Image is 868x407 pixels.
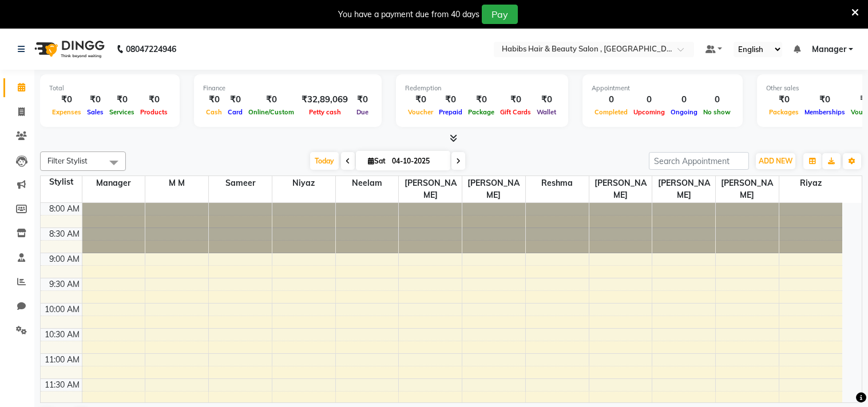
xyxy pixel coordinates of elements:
div: ₹0 [352,93,372,106]
span: Upcoming [631,108,668,116]
div: ₹0 [225,93,245,106]
div: ₹0 [203,93,225,106]
span: Products [137,108,171,116]
div: ₹0 [245,93,297,106]
div: 0 [700,93,734,106]
span: Sales [84,108,106,116]
div: Redemption [405,83,559,93]
div: 10:00 AM [42,304,82,316]
div: 11:30 AM [42,379,82,391]
span: Today [310,152,339,170]
span: [PERSON_NAME] [462,176,525,202]
span: Memberships [802,108,848,116]
span: Petty cash [306,108,344,116]
span: No show [700,108,734,116]
span: Services [106,108,137,116]
input: 2025-10-04 [389,153,446,170]
span: Manager [812,43,846,55]
b: 08047224946 [126,33,176,65]
span: Prepaid [436,108,465,116]
div: ₹0 [802,93,848,106]
div: ₹0 [766,93,802,106]
span: M M [145,176,208,190]
span: Online/Custom [245,108,297,116]
span: Card [225,108,245,116]
span: Sat [365,157,389,165]
div: Total [49,83,171,93]
div: Finance [203,83,372,93]
span: Wallet [534,108,559,116]
span: Niyaz [272,176,335,190]
div: 8:00 AM [47,203,82,215]
div: 11:00 AM [42,354,82,366]
span: Due [354,108,371,116]
div: ₹0 [49,93,84,106]
img: logo [29,33,108,65]
div: ₹0 [534,93,559,106]
div: ₹0 [405,93,436,106]
div: ₹0 [106,93,137,106]
input: Search Appointment [649,152,749,170]
div: ₹0 [436,93,465,106]
span: Packages [766,108,802,116]
button: Pay [482,5,518,24]
div: 9:00 AM [47,253,82,265]
div: ₹0 [497,93,534,106]
span: Ongoing [668,108,700,116]
span: Expenses [49,108,84,116]
span: Riyaz [779,176,842,190]
span: Reshma [526,176,589,190]
button: ADD NEW [756,153,795,169]
span: Neelam [336,176,399,190]
span: [PERSON_NAME] [652,176,715,202]
span: [PERSON_NAME] [589,176,652,202]
span: [PERSON_NAME] [399,176,462,202]
span: Cash [203,108,225,116]
span: Package [465,108,497,116]
span: Voucher [405,108,436,116]
span: Manager [82,176,145,190]
span: [PERSON_NAME] [716,176,779,202]
div: ₹0 [137,93,171,106]
span: Completed [592,108,631,116]
span: ADD NEW [759,157,792,165]
span: Gift Cards [497,108,534,116]
div: Appointment [592,83,734,93]
div: ₹32,89,069 [297,93,352,106]
div: ₹0 [465,93,497,106]
div: You have a payment due from 40 days [338,9,479,21]
div: Stylist [41,176,82,188]
span: Sameer [209,176,272,190]
div: 9:30 AM [47,278,82,290]
div: 10:30 AM [42,329,82,341]
div: 0 [592,93,631,106]
span: Filter Stylist [47,156,88,165]
div: 0 [631,93,668,106]
div: ₹0 [84,93,106,106]
div: 8:30 AM [47,228,82,240]
div: 0 [668,93,700,106]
